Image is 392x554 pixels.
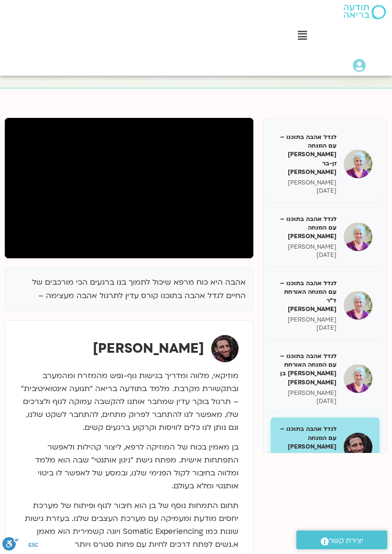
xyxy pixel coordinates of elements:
[278,187,337,195] p: [DATE]
[344,364,372,393] img: לגדל אהבה בתוכנו – עם המנחה האורחת שאנייה כהן בן חיים
[278,389,337,397] p: [PERSON_NAME]
[278,179,337,187] p: [PERSON_NAME]
[278,251,337,259] p: [DATE]
[278,133,337,176] h5: לגדל אהבה בתוכנו – עם המנחה [PERSON_NAME] זן-בר [PERSON_NAME]
[20,441,239,493] p: בן מאמין בכוח של המוזיקה לרפא, ליצור קהילות ולאפשר התפתחות אישית. מפתח גישת ״ניגון אותנטי״ שבה הו...
[329,534,363,547] span: יצירת קשר
[344,150,372,178] img: לגדל אהבה בתוכנו – עם המנחה האורחת צילה זן-בר צור
[296,531,387,549] a: יצירת קשר
[344,5,386,19] img: תודעה בריאה
[344,291,372,320] img: לגדל אהבה בתוכנו – עם המנחה האורחת ד"ר נועה אלבלדה
[278,316,337,324] p: [PERSON_NAME]
[278,279,337,314] h5: לגדל אהבה בתוכנו – עם המנחה האורחת ד"ר [PERSON_NAME]
[278,324,337,332] p: [DATE]
[278,352,337,387] h5: לגדל אהבה בתוכנו – עם המנחה האורחת [PERSON_NAME] בן [PERSON_NAME]
[278,243,337,251] p: [PERSON_NAME]
[12,276,246,317] p: אהבה היא כוח מרפא שיכול לתמוך בנו ברגעים הכי מורכבים של החיים לגדל אהבה בתוכנו קורס עדין לתרגול א...
[278,425,337,451] h5: לגדל אהבה בתוכנו – עם המנחה [PERSON_NAME]
[344,222,372,251] img: לגדל אהבה בתוכנו – עם המנחה האורח ענבר בר קמה
[93,339,204,358] strong: [PERSON_NAME]
[344,433,372,462] img: לגדל אהבה בתוכנו – עם המנחה האורח בן קמינסקי
[278,397,337,405] p: [DATE]
[20,369,239,434] p: מוזיקאי, מלווה ומדריך בגישות גוף-נפש מהמזרח ומהמערב ובתקשורת מקרבת. מלמד בתודעה בריאה ״תנועה אינט...
[211,335,239,362] img: בן קמינסקי
[278,215,337,241] h5: לגדל אהבה בתוכנו – עם המנחה [PERSON_NAME]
